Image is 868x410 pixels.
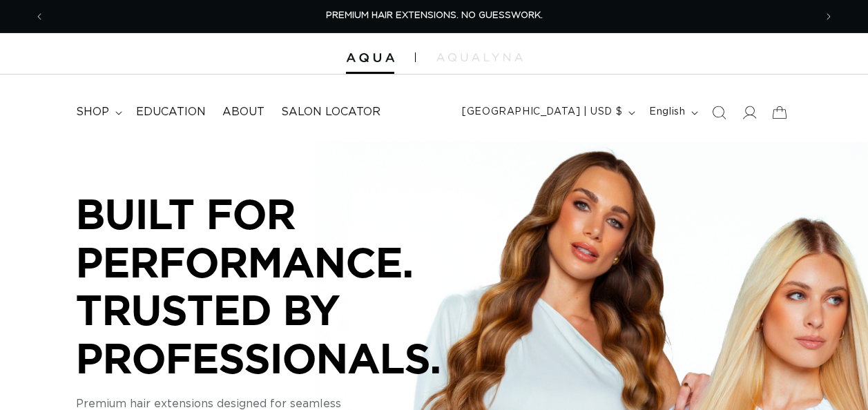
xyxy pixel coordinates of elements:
button: Previous announcement [24,3,55,30]
summary: Search [704,97,734,128]
span: PREMIUM HAIR EXTENSIONS. NO GUESSWORK. [326,11,543,20]
img: aqualyna.com [436,53,523,61]
span: Salon Locator [281,105,380,119]
a: Salon Locator [273,97,389,128]
span: Education [136,105,206,119]
span: shop [76,105,109,119]
span: English [649,105,685,119]
a: Education [128,97,214,128]
p: BUILT FOR PERFORMANCE. TRUSTED BY PROFESSIONALS. [76,190,490,382]
span: [GEOGRAPHIC_DATA] | USD $ [462,105,622,119]
a: About [214,97,273,128]
button: [GEOGRAPHIC_DATA] | USD $ [454,99,641,126]
span: About [222,105,264,119]
button: English [641,99,704,126]
img: Aqua Hair Extensions [346,53,394,63]
summary: shop [68,97,128,128]
button: Next announcement [813,3,844,30]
